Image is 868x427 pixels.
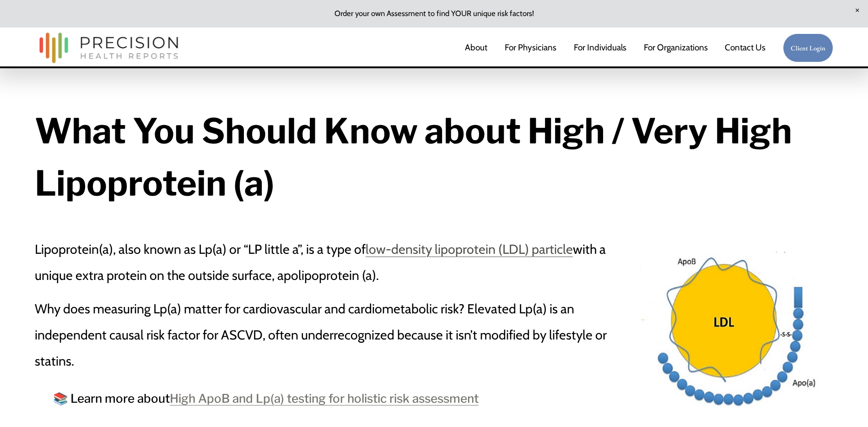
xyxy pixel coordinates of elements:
[170,391,479,405] a: High ApoB and Lp(a) testing for holistic risk assessment
[35,296,632,374] p: Why does measuring Lp(a) matter for cardiovascular and cardiometabolic risk? Elevated Lp(a) is an...
[783,33,833,62] a: Client Login
[35,110,799,203] strong: What You Should Know about High / Very High Lipoprotein (a)
[644,39,708,56] span: For Organizations
[53,389,632,409] h4: 📚 Learn more about
[35,236,632,288] p: Lipoprotein(a), also known as Lp(a) or “LP little a”, is a type of with a unique extra protein on...
[505,38,556,58] a: For Physicians
[35,28,183,67] img: Precision Health Reports
[574,38,626,58] a: For Individuals
[366,241,573,257] a: low-density lipoprotein (LDL) particle
[644,38,708,58] a: folder dropdown
[465,38,487,58] a: About
[725,38,766,58] a: Contact Us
